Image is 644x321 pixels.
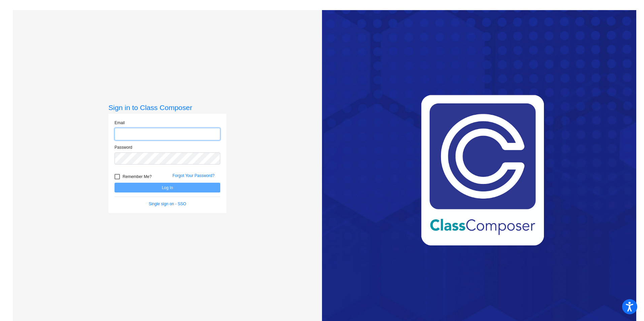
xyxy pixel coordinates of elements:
a: Forgot Your Password? [172,173,215,178]
button: Log In [115,183,220,192]
a: Single sign on - SSO [149,202,186,206]
h3: Sign in to Class Composer [108,103,226,112]
span: Remember Me? [123,173,152,181]
label: Email [115,120,125,126]
label: Password [115,144,132,150]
